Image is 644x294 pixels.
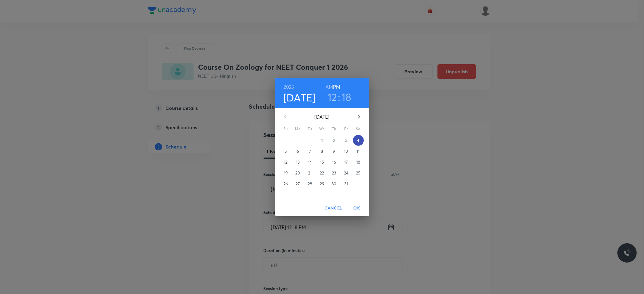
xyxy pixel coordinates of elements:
[308,170,312,176] p: 21
[329,178,340,189] button: 30
[293,146,303,157] button: 6
[280,126,291,132] span: Su
[329,157,340,168] button: 16
[317,146,328,157] button: 8
[309,148,311,154] p: 7
[296,159,300,165] p: 13
[280,168,291,178] button: 19
[317,157,328,168] button: 15
[357,148,360,154] p: 11
[295,170,300,176] p: 20
[320,159,324,165] p: 15
[344,170,348,176] p: 24
[333,148,335,154] p: 9
[293,168,303,178] button: 20
[280,157,291,168] button: 12
[353,126,364,132] span: Sa
[333,83,340,91] button: PM
[341,91,351,103] button: 18
[293,178,303,189] button: 27
[353,157,364,168] button: 18
[308,181,312,187] p: 28
[320,170,324,176] p: 22
[317,126,328,132] span: We
[353,135,364,146] button: 4
[284,159,287,165] p: 12
[321,148,323,154] p: 8
[322,203,344,214] button: Cancel
[305,146,316,157] button: 7
[328,91,337,103] button: 12
[325,83,333,91] button: AM
[329,146,340,157] button: 9
[305,168,316,178] button: 21
[356,170,360,176] p: 25
[293,157,303,168] button: 13
[341,157,352,168] button: 17
[353,168,364,178] button: 25
[341,146,352,157] button: 10
[341,126,352,132] span: Fr
[305,178,316,189] button: 28
[341,168,352,178] button: 24
[284,181,288,187] p: 26
[296,148,299,154] p: 6
[280,178,291,189] button: 26
[350,204,364,212] span: OK
[341,178,352,189] button: 31
[293,126,303,132] span: Mo
[332,181,336,187] p: 30
[353,146,364,157] button: 11
[293,113,352,120] p: [DATE]
[338,91,340,103] h3: :
[284,83,294,91] button: 2025
[317,178,328,189] button: 29
[332,159,336,165] p: 16
[305,157,316,168] button: 14
[325,204,342,212] span: Cancel
[347,203,367,214] button: OK
[317,168,328,178] button: 22
[308,159,312,165] p: 14
[320,181,324,187] p: 29
[344,148,348,154] p: 10
[284,91,316,104] button: [DATE]
[329,126,340,132] span: Th
[329,168,340,178] button: 23
[296,181,300,187] p: 27
[356,159,360,165] p: 18
[305,126,316,132] span: Tu
[344,181,348,187] p: 31
[332,170,336,176] p: 23
[344,159,348,165] p: 17
[280,146,291,157] button: 5
[284,170,288,176] p: 19
[357,137,359,143] p: 4
[284,148,287,154] p: 5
